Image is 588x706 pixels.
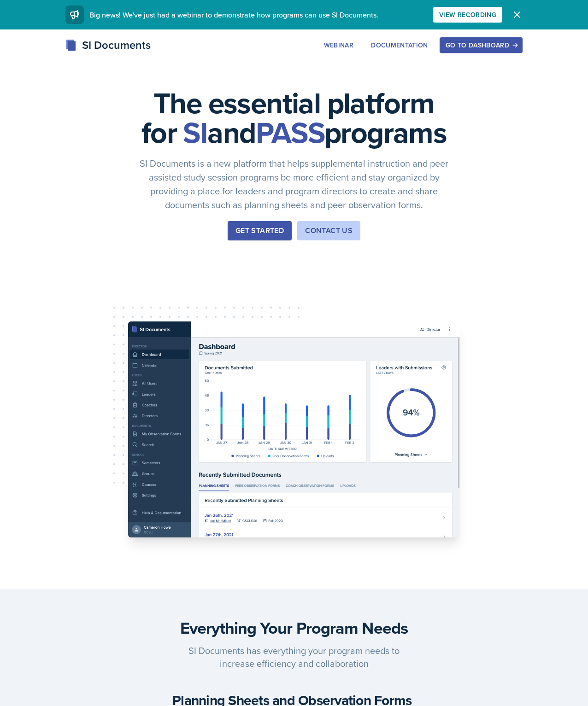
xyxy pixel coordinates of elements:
[172,644,416,670] p: SI Documents has everything your program needs to increase efficiency and collaboration
[89,10,378,20] span: Big news! We've just had a webinar to demonstrate how programs can use SI Documents.
[172,618,416,637] h3: Everything Your Program Needs
[446,41,517,49] div: Go to Dashboard
[235,225,284,236] div: Get Started
[228,221,292,240] button: Get Started
[371,41,428,49] div: Documentation
[305,225,353,236] div: Contact Us
[365,37,434,53] button: Documentation
[318,37,359,53] button: Webinar
[65,37,151,53] div: SI Documents
[439,11,496,18] div: View Recording
[440,37,523,53] button: Go to Dashboard
[297,221,360,240] button: Contact Us
[324,41,353,49] div: Webinar
[433,7,502,23] button: View Recording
